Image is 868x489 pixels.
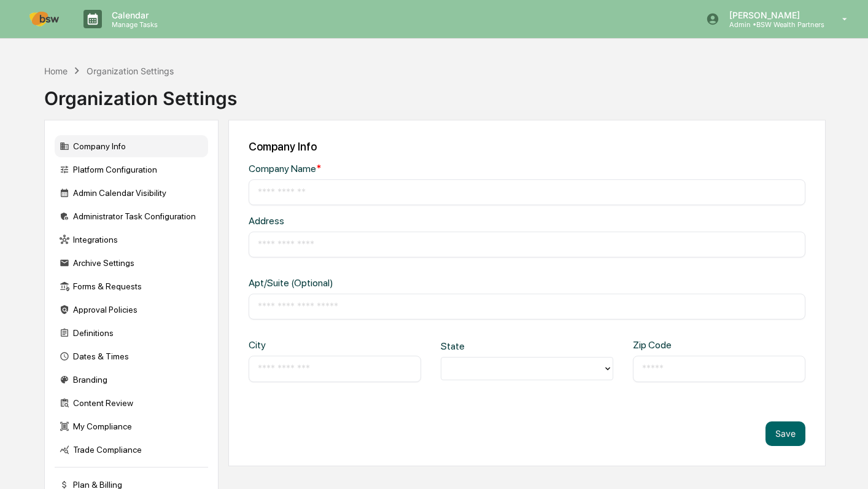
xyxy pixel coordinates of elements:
div: Forms & Requests [55,275,208,297]
div: Zip Code [633,339,710,351]
div: Company Name [249,163,499,174]
img: logo [29,12,59,26]
div: Branding [55,369,208,391]
div: My Compliance [55,415,208,437]
div: Apt/Suite (Optional) [249,277,499,289]
div: Definitions [55,322,208,344]
p: Manage Tasks [102,20,164,29]
div: Content Review [55,392,208,414]
div: State [441,340,518,352]
div: Trade Compliance [55,439,208,461]
div: Organization Settings [87,66,174,76]
div: Organization Settings [44,77,237,109]
div: Administrator Task Configuration [55,205,208,227]
div: Platform Configuration [55,158,208,181]
div: Integrations [55,229,208,251]
div: Admin Calendar Visibility [55,182,208,204]
div: Address [249,215,499,227]
p: [PERSON_NAME] [719,10,824,20]
div: City [249,339,326,351]
div: Company Info [55,135,208,157]
div: Company Info [249,140,805,153]
div: Archive Settings [55,252,208,274]
div: Approval Policies [55,299,208,321]
p: Calendar [102,10,164,20]
p: Admin • BSW Wealth Partners [719,20,824,29]
div: Dates & Times [55,345,208,367]
button: Save [765,421,805,446]
div: Home [44,66,68,76]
